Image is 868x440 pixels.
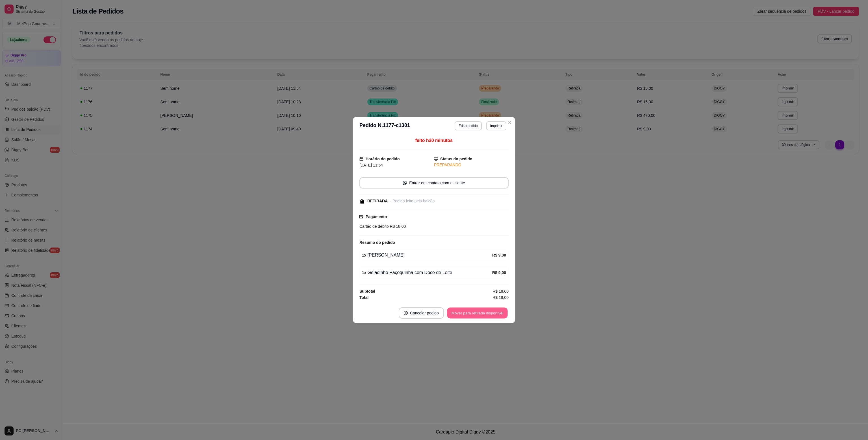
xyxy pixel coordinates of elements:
strong: 1 x [362,253,366,257]
button: Close [505,118,514,127]
button: whats-appEntrar em contato com o cliente [359,177,509,189]
div: - Pedido feito pelo balcão [390,198,435,204]
div: [PERSON_NAME] [362,252,492,259]
h3: Pedido N. 1177-c1301 [359,121,410,130]
strong: Subtotal [359,289,375,294]
span: desktop [434,157,438,161]
div: RETIRADA [367,198,388,204]
strong: Pagamento [366,214,387,219]
strong: Resumo do pedido [359,240,395,245]
button: close-circleCancelar pedido [399,307,444,319]
div: Geladinho Paçoquinha com Doce de Leite [362,269,492,276]
span: feito há 0 minutos [415,138,453,143]
strong: Status do pedido [440,157,472,161]
div: PREPARANDO [434,162,509,168]
button: Imprimir [486,121,506,130]
span: whats-app [403,181,407,185]
span: R$ 18,00 [492,294,509,301]
button: Mover para retirada disponível [447,308,507,319]
span: Cartão de débito [359,224,389,229]
strong: Horário do pedido [366,157,400,161]
span: [DATE] 11:54 [359,163,383,167]
strong: Total [359,295,368,300]
span: calendar [359,157,363,161]
span: R$ 18,00 [492,288,509,294]
span: R$ 18,00 [389,224,406,229]
span: credit-card [359,215,363,219]
button: Editarpedido [455,121,481,130]
span: close-circle [404,311,408,315]
strong: R$ 9,00 [492,253,506,257]
strong: R$ 9,00 [492,270,506,275]
strong: 1 x [362,270,366,275]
